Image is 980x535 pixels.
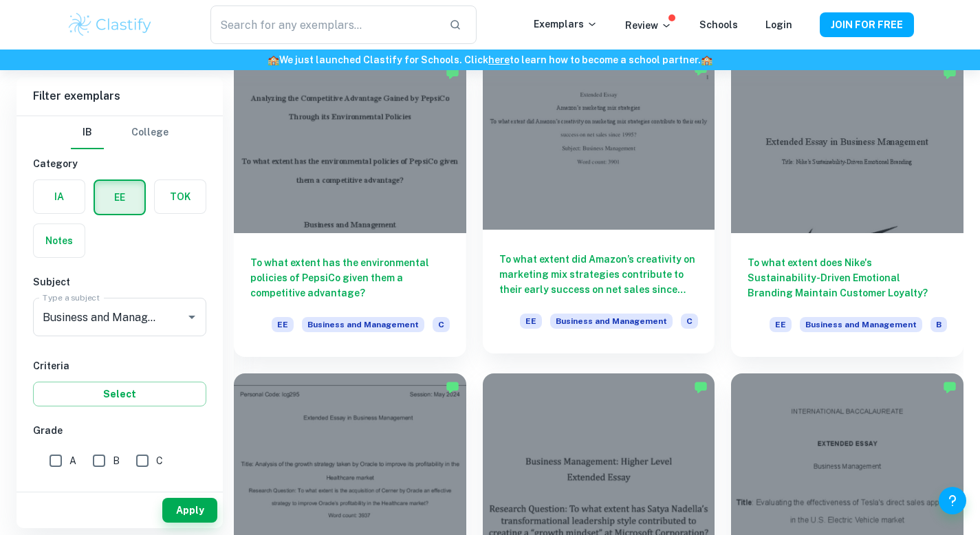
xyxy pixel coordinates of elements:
[67,11,154,39] img: Clastify logo
[71,116,104,149] button: IB
[3,52,977,67] h6: We just launched Clastify for Schools. Click to learn how to become a school partner.
[446,66,459,80] img: Marked
[694,380,708,394] img: Marked
[210,6,437,44] input: Search for any exemplars...
[939,487,966,514] button: Help and Feedback
[433,317,450,332] span: C
[34,180,85,213] button: IA
[33,358,206,373] h6: Criteria
[499,252,699,297] h6: To what extent did Amazon’s creativity on marketing mix strategies contribute to their early succ...
[765,19,792,30] a: Login
[71,116,168,149] div: Filter type choice
[748,255,947,301] h6: To what extent does Nike's Sustainability-Driven Emotional Branding Maintain Customer Loyalty?
[446,380,459,394] img: Marked
[731,59,963,357] a: To what extent does Nike's Sustainability-Driven Emotional Branding Maintain Customer Loyalty?EEB...
[534,17,598,32] p: Exemplars
[113,453,120,468] span: B
[33,423,206,438] h6: Grade
[488,54,510,65] a: here
[131,116,168,149] button: College
[182,307,202,327] button: Open
[302,317,424,332] span: Business and Management
[33,382,206,406] button: Select
[483,59,715,357] a: To what extent did Amazon’s creativity on marketing mix strategies contribute to their early succ...
[770,317,792,332] span: EE
[34,224,85,257] button: Notes
[820,12,914,37] button: JOIN FOR FREE
[701,54,712,65] span: 🏫
[800,317,922,332] span: Business and Management
[33,156,206,171] h6: Category
[930,317,947,332] span: B
[943,66,957,80] img: Marked
[699,19,738,30] a: Schools
[250,255,450,301] h6: To what extent has the environmental policies of PepsiCo given them a competitive advantage?
[681,314,698,329] span: C
[943,380,957,394] img: Marked
[550,314,673,329] span: Business and Management
[625,18,672,33] p: Review
[17,77,223,116] h6: Filter exemplars
[272,317,294,332] span: EE
[95,181,144,214] button: EE
[520,314,542,329] span: EE
[162,498,217,523] button: Apply
[268,54,279,65] span: 🏫
[234,59,466,357] a: To what extent has the environmental policies of PepsiCo given them a competitive advantage?EEBus...
[33,274,206,290] h6: Subject
[155,180,206,213] button: TOK
[69,453,76,468] span: A
[156,453,163,468] span: C
[43,292,100,303] label: Type a subject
